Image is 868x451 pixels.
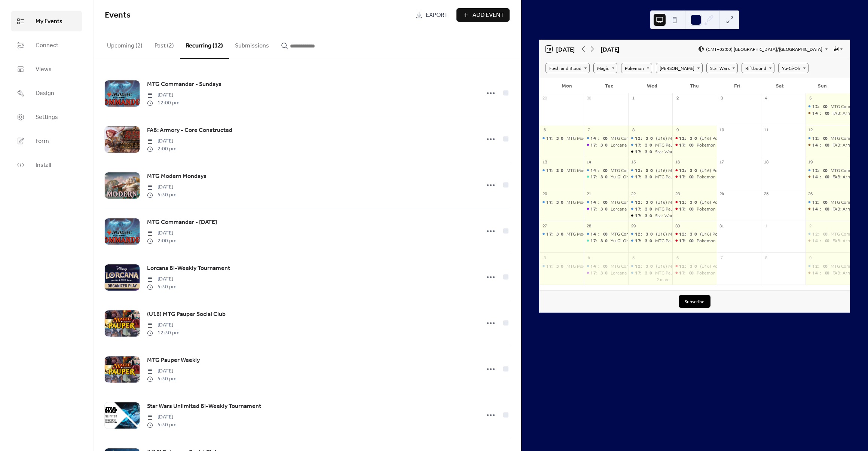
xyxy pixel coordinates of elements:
span: 17:30 [590,174,611,180]
div: MTG Commander - Sundays [806,167,850,174]
div: (U16) Pokemon Social Club [700,167,754,174]
span: Events [105,7,131,24]
div: 8 [630,127,636,133]
span: 17:30 [546,167,566,174]
span: Add Event [473,11,504,20]
div: MTG Pauper Weekly [628,142,672,148]
span: 17:30 [590,270,611,276]
div: Pokemon Weekly Play [672,142,716,148]
div: MTG Pauper Weekly [655,270,696,276]
div: Yu-Gi-Oh Bi-Weekly Tournament [584,174,628,180]
span: 12:00 [812,167,831,174]
div: 5 [630,255,636,260]
div: MTG Modern Mondays [540,135,584,141]
div: (U16) Pokemon Social Club [672,167,716,174]
button: Recurring (12) [180,30,229,59]
span: (GMT+02:00) [GEOGRAPHIC_DATA]/[GEOGRAPHIC_DATA] [706,47,822,51]
div: MTG Pauper Weekly [628,237,672,244]
div: 29 [630,223,636,228]
div: (U16) MTG Pauper Social Club [628,231,672,237]
a: Export [410,8,453,22]
div: 16 [675,159,680,165]
span: 17:30 [590,142,611,148]
div: Star Wars Unlimited Bi-Weekly Tournament [655,212,743,219]
span: 14:00 [812,237,832,244]
div: Wed [631,78,673,93]
button: Past (2) [149,30,180,58]
span: 2:00 pm [147,237,177,245]
span: [DATE] [147,229,177,237]
div: Pokemon Weekly Play [697,174,741,180]
span: Connect [36,41,58,50]
span: MTG Commander - [DATE] [147,218,217,227]
span: Install [36,161,51,170]
div: 6 [542,127,547,133]
div: 2 [808,223,813,228]
span: 14:00 [590,263,611,269]
div: FAB: Armory - Core Constructed [806,270,850,276]
a: Install [11,155,82,175]
div: MTG Modern Mondays [540,231,584,237]
div: Pokemon Weekly Play [697,237,741,244]
a: FAB: Armory - Core Constructed [147,126,232,135]
div: Star Wars Unlimited Bi-Weekly Tournament [655,148,743,155]
div: Pokemon Weekly Play [697,142,741,148]
span: 17:30 [635,270,655,276]
span: 12:30 [635,231,656,237]
div: 30 [675,223,680,228]
span: 14:00 [812,174,832,180]
div: Pokemon Weekly Play [697,270,741,276]
div: MTG Commander - Tuesday [584,167,628,174]
span: My Events [36,17,62,26]
div: 9 [808,255,813,260]
div: MTG Commander - Sundays [806,263,850,269]
a: Connect [11,35,82,55]
div: Star Wars Unlimited Bi-Weekly Tournament [628,148,672,155]
span: 17:00 [679,142,697,148]
div: 9 [675,127,680,133]
div: 31 [719,223,725,228]
span: 12:30 [679,231,700,237]
div: MTG Modern Mondays [566,199,612,205]
div: MTG Commander - [DATE] [611,167,663,174]
span: 12:30 [679,135,700,141]
div: 30 [586,95,592,101]
div: 8 [763,255,769,260]
span: 14:00 [812,206,832,212]
div: 13 [542,159,547,165]
div: MTG Modern Mondays [566,167,612,174]
div: Lorcana Bi-Weekly Tournament [584,270,628,276]
div: 3 [719,95,725,101]
div: 23 [675,191,680,197]
span: [DATE] [147,183,177,191]
div: Lorcana Bi-Weekly Tournament [584,206,628,212]
div: MTG Pauper Weekly [628,270,672,276]
a: Lorcana Bi-Weekly Tournament [147,264,230,273]
a: Star Wars Unlimited Bi-Weekly Tournament [147,402,261,411]
div: MTG Pauper Weekly [628,174,672,180]
div: 2 [675,95,680,101]
span: 17:00 [679,174,697,180]
span: 12:00 [812,135,831,141]
div: MTG Commander - Sundays [806,199,850,205]
button: Subscribe [679,295,710,308]
div: Pokemon Weekly Play [672,174,716,180]
button: Add Event [456,8,510,22]
span: 5:30 pm [147,375,177,383]
div: (U16) MTG Pauper Social Club [656,199,716,205]
span: 5:30 pm [147,283,177,291]
div: 10 [719,127,725,133]
div: MTG Pauper Weekly [655,237,696,244]
div: 12 [808,127,813,133]
div: (U16) Pokemon Social Club [700,199,754,205]
div: 3 [542,255,547,260]
span: 17:30 [590,237,611,244]
div: (U16) MTG Pauper Social Club [656,167,716,174]
span: 12:00 [812,103,831,110]
div: Pokemon Weekly Play [672,237,716,244]
div: 18 [763,159,769,165]
a: Settings [11,107,82,127]
span: 14:00 [590,199,611,205]
div: [DATE] [600,45,620,53]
